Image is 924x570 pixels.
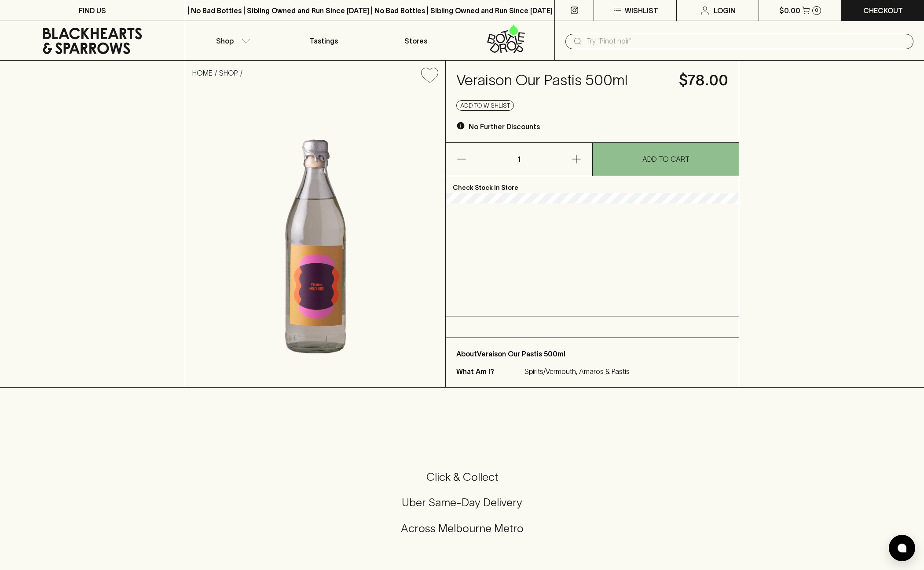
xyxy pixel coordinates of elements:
p: FIND US [79,5,106,16]
p: 0 [815,8,818,13]
button: Add to wishlist [418,64,442,87]
p: 1 [509,143,530,176]
a: HOME [192,69,213,77]
h4: Veraison Our Pastis 500ml [456,71,668,90]
button: Add to wishlist [456,100,514,111]
p: Check Stock In Store [446,176,739,193]
img: 36828.png [185,90,445,387]
p: Checkout [863,5,903,16]
p: Spirits/Vermouth, Amaros & Pastis [524,366,630,377]
p: Stores [404,36,427,46]
p: Wishlist [625,5,658,16]
h4: $78.00 [679,71,728,90]
h5: Click & Collect [11,470,913,484]
a: Stores [370,21,462,60]
p: What Am I? [456,366,522,377]
button: Shop [185,21,278,60]
button: ADD TO CART [593,143,739,176]
h5: Across Melbourne Metro [11,521,913,536]
input: Try "Pinot noir" [587,34,906,48]
p: ADD TO CART [642,154,689,164]
p: Shop [216,36,234,46]
a: SHOP [219,69,238,77]
a: Tastings [278,21,370,60]
p: No Further Discounts [469,121,540,132]
h5: Uber Same-Day Delivery [11,495,913,510]
p: Tastings [310,36,338,46]
p: About Veraison Our Pastis 500ml [456,349,728,359]
p: $0.00 [779,5,800,16]
p: Login [714,5,736,16]
img: bubble-icon [898,544,906,552]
